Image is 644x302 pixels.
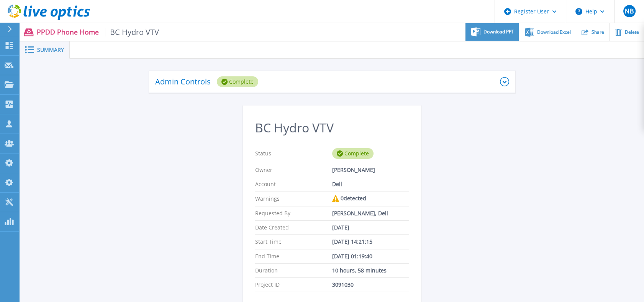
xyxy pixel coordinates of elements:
p: End Time [255,253,332,259]
p: Admin Controls [155,78,211,86]
div: [DATE] [332,224,409,231]
h2: BC Hydro VTV [255,121,409,135]
div: Dell [332,181,409,187]
span: Delete [625,30,639,35]
p: Requested By [255,210,332,216]
p: Owner [255,167,332,173]
p: Start Time [255,239,332,245]
span: NB [625,8,633,14]
p: Status [255,148,332,159]
span: Download Excel [537,30,571,35]
span: Share [592,30,604,35]
div: Complete [217,76,258,87]
p: PPDD Phone Home [37,28,159,36]
div: [PERSON_NAME], Dell [332,210,409,216]
p: Date Created [255,224,332,231]
div: 10 hours, 58 minutes [332,267,409,274]
p: Duration [255,267,332,274]
p: Project ID [255,282,332,288]
div: [DATE] 01:19:40 [332,253,409,259]
div: Complete [332,148,374,159]
div: 0 detected [332,195,409,202]
span: Download PPT [483,30,514,34]
div: [DATE] 14:21:15 [332,239,409,245]
p: Warnings [255,195,332,202]
div: 3091030 [332,282,409,288]
div: [PERSON_NAME] [332,167,409,173]
span: BC Hydro VTV [105,28,159,36]
p: Account [255,181,332,187]
span: Summary [37,47,64,53]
